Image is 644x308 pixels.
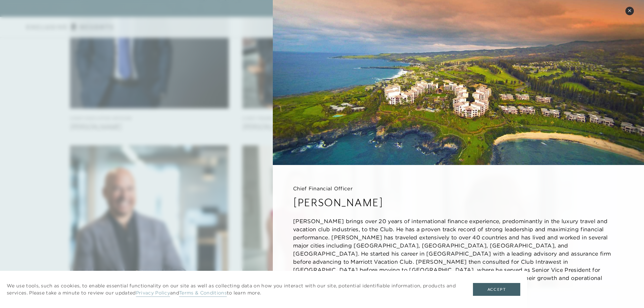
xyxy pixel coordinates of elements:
a: Terms & Conditions [179,290,227,297]
h5: Chief Financial Officer [293,185,624,192]
a: Privacy Policy [136,290,170,297]
h3: [PERSON_NAME] [293,195,624,210]
button: Accept [473,283,520,296]
p: We use tools, such as cookies, to enable essential functionality on our site as well as collectin... [7,282,459,297]
p: [PERSON_NAME] brings over 20 years of international finance experience, predominantly in the luxu... [293,217,624,290]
